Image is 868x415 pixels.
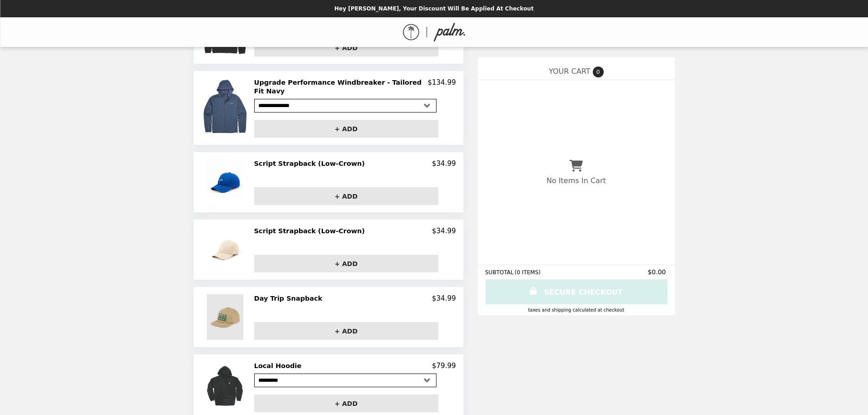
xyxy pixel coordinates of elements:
p: Hey [PERSON_NAME], your discount will be applied at checkout [334,5,534,12]
p: $79.99 [432,362,456,370]
span: YOUR CART [549,67,590,76]
span: ( 0 ITEMS ) [514,269,540,276]
h2: Local Hoodie [254,362,305,370]
span: 0 [593,67,604,77]
span: $0.00 [647,268,667,276]
button: + ADD [254,187,438,205]
h2: Day Trip Snapback [254,294,326,302]
button: + ADD [254,395,438,412]
h2: Script Strapback (Low-Crown) [254,159,369,168]
button: + ADD [254,255,438,272]
button: + ADD [254,322,438,340]
img: Script Strapback (Low-Crown) [207,227,246,272]
p: $34.99 [432,159,456,168]
h2: Upgrade Performance Windbreaker - Tailored Fit Navy [254,78,428,95]
img: Day Trip Snapback [207,294,246,340]
p: $134.99 [427,78,456,95]
select: Select a product variant [254,374,437,387]
h2: Script Strapback (Low-Crown) [254,227,369,235]
button: + ADD [254,120,438,138]
div: Taxes and Shipping calculated at checkout [485,307,668,313]
p: $34.99 [432,294,456,302]
img: Brand Logo [403,23,465,41]
img: Script Strapback (Low-Crown) [207,159,246,205]
img: Local Hoodie [205,362,247,412]
p: $34.99 [432,227,456,235]
p: No Items In Cart [546,176,606,185]
select: Select a product variant [254,99,437,113]
span: SUBTOTAL [485,269,515,276]
img: Upgrade Performance Windbreaker - Tailored Fit Navy [201,78,251,138]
